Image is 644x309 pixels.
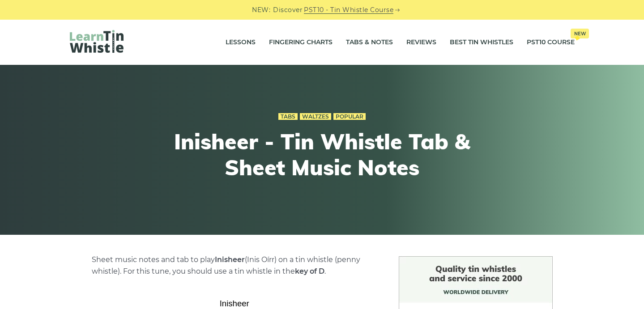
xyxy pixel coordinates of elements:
[300,113,331,120] a: Waltzes
[92,254,377,277] p: Sheet music notes and tab to play (Inis Oírr) on a tin whistle (penny whistle). For this tune, yo...
[269,31,333,54] a: Fingering Charts
[295,267,324,275] strong: key of D
[346,31,393,54] a: Tabs & Notes
[158,129,487,180] h1: Inisheer - Tin Whistle Tab & Sheet Music Notes
[450,31,513,54] a: Best Tin Whistles
[215,255,245,264] strong: Inisheer
[333,113,366,120] a: Popular
[278,113,298,120] a: Tabs
[527,31,575,54] a: PST10 CourseNew
[571,29,589,38] span: New
[406,31,436,54] a: Reviews
[70,30,124,53] img: LearnTinWhistle.com
[226,31,256,54] a: Lessons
